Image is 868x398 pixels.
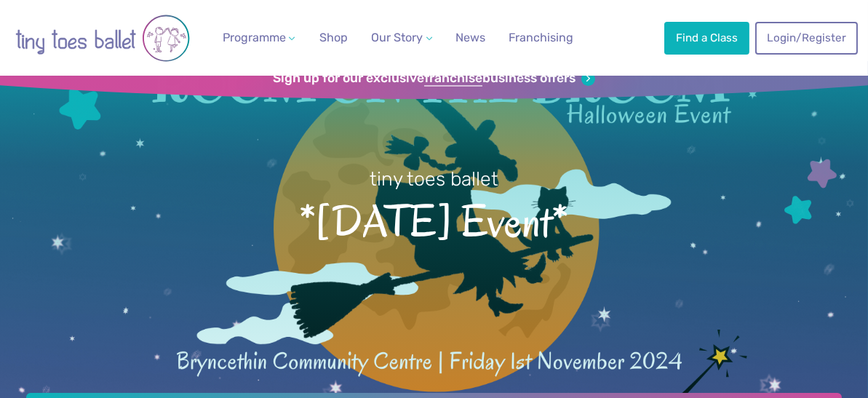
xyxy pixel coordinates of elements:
span: *[DATE] Event* [23,192,845,246]
span: Shop [319,31,348,44]
img: tiny toes ballet [15,8,190,68]
a: Login/Register [755,22,857,54]
a: News [450,23,491,52]
span: Programme [223,31,286,44]
a: Franchising [503,23,579,52]
span: News [455,31,485,44]
a: Find a Class [664,22,749,54]
a: Shop [314,23,354,52]
a: Our Story [365,23,438,52]
small: tiny toes ballet [370,167,498,191]
a: Programme [217,23,301,52]
strong: franchise [424,71,482,87]
span: Franchising [509,31,573,44]
a: Sign up for our exclusivefranchisebusiness offers [273,71,595,87]
span: Our Story [371,31,423,44]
